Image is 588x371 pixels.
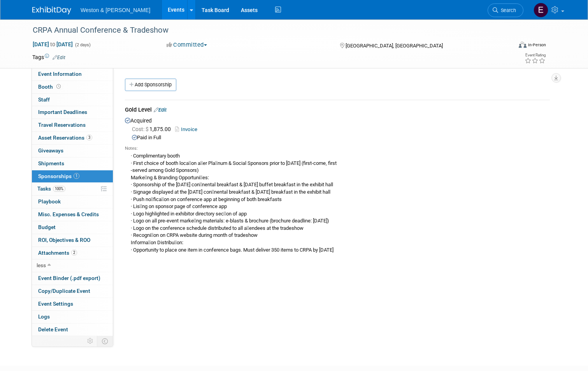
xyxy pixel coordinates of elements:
[125,106,550,115] div: Gold Level
[32,106,113,119] a: Important Deadlines
[125,145,550,152] div: Notes:
[53,186,65,192] span: 100%
[32,81,113,93] a: Booth
[37,185,65,192] span: Tasks
[38,84,62,90] span: Booth
[32,41,73,48] span: [DATE] [DATE]
[81,7,150,13] span: Weston & [PERSON_NAME]
[84,336,97,346] td: Personalize Event Tab Strip
[38,173,79,179] span: Sponsorships
[32,311,113,323] a: Logs
[38,109,87,115] span: Important Deadlines
[74,42,91,47] span: (2 days)
[125,152,550,254] div: · Complimentary booth · First choice of booth loca􀆟on a􀅌er Pla􀆟num & Social Sponsors prior to [DA...
[175,126,200,132] a: Invoice
[38,198,61,205] span: Playbook
[32,7,71,14] img: ExhibitDay
[32,285,113,297] a: Copy/Duplicate Event
[86,135,92,140] span: 3
[32,68,113,80] a: Event Information
[38,326,68,332] span: Delete Event
[32,183,113,195] a: Tasks100%
[32,247,113,259] a: Attachments2
[132,126,149,132] span: Cost: $
[32,53,65,61] td: Tags
[30,23,502,37] div: CRPA Annual Conference & Tradeshow
[470,40,546,52] div: Event Format
[38,313,50,320] span: Logs
[38,71,82,77] span: Event Information
[53,55,65,60] a: Edit
[32,208,113,221] a: Misc. Expenses & Credits
[55,84,62,89] span: Booth not reserved yet
[534,3,548,17] img: Edyn Winter
[74,173,79,179] span: 1
[32,170,113,183] a: Sponsorships1
[519,42,527,48] img: Format-Inperson.png
[38,160,64,166] span: Shipments
[38,250,77,256] span: Attachments
[32,298,113,310] a: Event Settings
[125,79,176,91] a: Add Sponsorship
[528,42,546,48] div: In-Person
[32,145,113,157] a: Giveaways
[38,275,100,281] span: Event Binder (.pdf export)
[32,196,113,208] a: Playbook
[32,132,113,144] a: Asset Reservations3
[498,7,516,13] span: Search
[97,336,113,346] td: Toggle Event Tabs
[164,41,210,49] button: Committed
[38,301,73,307] span: Event Settings
[37,262,46,268] span: less
[32,272,113,285] a: Event Binder (.pdf export)
[346,43,443,49] span: [GEOGRAPHIC_DATA], [GEOGRAPHIC_DATA]
[32,259,113,272] a: less
[488,3,523,17] a: Search
[132,126,174,132] span: 1,875.00
[38,122,86,128] span: Travel Reservations
[525,53,546,57] div: Event Rating
[49,41,56,47] span: to
[32,234,113,247] a: ROI, Objectives & ROO
[32,94,113,106] a: Staff
[125,115,550,256] div: Acquired
[38,211,99,217] span: Misc. Expenses & Credits
[38,288,90,294] span: Copy/Duplicate Event
[154,107,167,113] a: Edit
[38,237,90,243] span: ROI, Objectives & ROO
[32,157,113,170] a: Shipments
[38,224,56,230] span: Budget
[38,96,50,103] span: Staff
[132,134,550,142] div: Paid in Full
[38,135,92,141] span: Asset Reservations
[32,119,113,131] a: Travel Reservations
[71,250,77,255] span: 2
[32,324,113,336] a: Delete Event
[32,221,113,234] a: Budget
[38,147,63,154] span: Giveaways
